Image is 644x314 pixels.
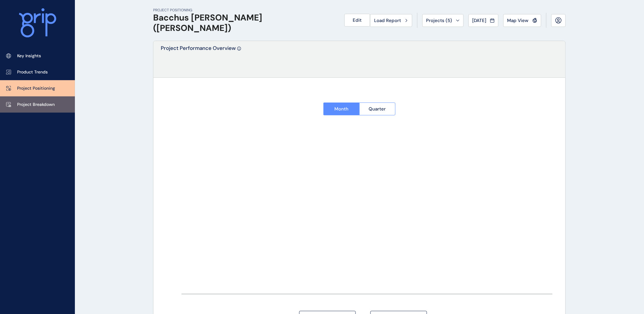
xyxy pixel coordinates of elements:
[374,17,401,24] span: Load Report
[426,17,452,24] span: Projects ( 5 )
[17,69,48,75] p: Product Trends
[353,17,362,23] span: Edit
[161,45,236,77] p: Project Performance Overview
[17,85,55,92] p: Project Positioning
[503,14,541,27] button: Map View
[344,14,370,27] button: Edit
[507,17,529,24] span: Map View
[153,8,337,13] p: PROJECT POSITIONING
[17,53,41,59] p: Key Insights
[17,102,55,108] p: Project Breakdown
[422,14,464,27] button: Projects (5)
[473,17,487,24] span: [DATE]
[370,14,412,27] button: Load Report
[153,13,337,33] h1: Bacchus [PERSON_NAME] ([PERSON_NAME])
[469,14,499,27] button: [DATE]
